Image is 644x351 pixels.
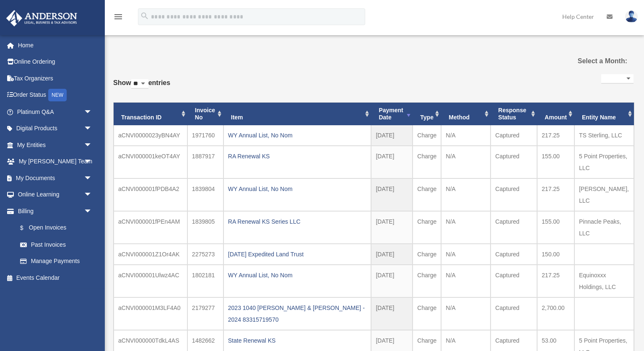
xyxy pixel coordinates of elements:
[413,265,441,297] td: Charge
[228,216,367,227] div: RA Renewal KS Series LLC
[491,297,537,330] td: Captured
[6,37,105,54] a: Home
[25,223,29,233] span: $
[491,103,537,125] th: Response Status: activate to sort column ascending
[491,125,537,146] td: Captured
[537,125,574,146] td: 217.25
[441,178,491,211] td: N/A
[6,203,105,219] a: Billingarrow_drop_down
[114,103,187,125] th: Transaction ID: activate to sort column ascending
[537,244,574,265] td: 150.00
[84,137,101,154] span: arrow_drop_down
[574,103,634,125] th: Entity Name: activate to sort column ascending
[12,253,105,270] a: Manage Payments
[228,150,367,162] div: RA Renewal KS
[114,146,187,178] td: aCNVI000001keOT4AY
[84,170,101,187] span: arrow_drop_down
[371,297,413,330] td: [DATE]
[187,265,223,297] td: 1802181
[491,146,537,178] td: Captured
[537,265,574,297] td: 217.25
[6,54,105,70] a: Online Ordering
[113,12,123,22] i: menu
[187,103,223,125] th: Invoice No: activate to sort column ascending
[6,120,105,137] a: Digital Productsarrow_drop_down
[625,10,638,23] img: User Pic
[113,77,170,97] label: Show entries
[140,11,149,21] i: search
[441,244,491,265] td: N/A
[187,125,223,146] td: 1971760
[48,89,67,101] div: NEW
[371,178,413,211] td: [DATE]
[491,211,537,244] td: Captured
[228,269,367,281] div: WY Annual List, No Nom
[574,146,634,178] td: 5 Point Properties, LLC
[371,265,413,297] td: [DATE]
[228,335,367,346] div: State Renewal KS
[84,186,101,204] span: arrow_drop_down
[228,129,367,141] div: WY Annual List, No Nom
[441,297,491,330] td: N/A
[84,120,101,137] span: arrow_drop_down
[6,87,105,104] a: Order StatusNEW
[537,146,574,178] td: 155.00
[553,55,627,67] label: Select a Month:
[187,244,223,265] td: 2275273
[114,125,187,146] td: aCNVI0000023yBN4AY
[413,178,441,211] td: Charge
[413,125,441,146] td: Charge
[12,236,101,253] a: Past Invoices
[441,103,491,125] th: Method: activate to sort column ascending
[114,297,187,330] td: aCNVI000001M3LF4A0
[6,186,105,203] a: Online Learningarrow_drop_down
[574,125,634,146] td: TS Sterling, LLC
[371,244,413,265] td: [DATE]
[537,211,574,244] td: 155.00
[228,248,367,260] div: [DATE] Expedited Land Trust
[187,178,223,211] td: 1839804
[371,211,413,244] td: [DATE]
[6,137,105,153] a: My Entitiesarrow_drop_down
[537,297,574,330] td: 2,700.00
[441,125,491,146] td: N/A
[371,146,413,178] td: [DATE]
[371,125,413,146] td: [DATE]
[6,153,105,170] a: My [PERSON_NAME] Teamarrow_drop_down
[114,265,187,297] td: aCNVI000001Ulwz4AC
[187,211,223,244] td: 1839805
[413,297,441,330] td: Charge
[187,297,223,330] td: 2179277
[441,146,491,178] td: N/A
[12,219,105,237] a: $Open Invoices
[114,244,187,265] td: aCNVI000001Z1Or4AK
[574,178,634,211] td: [PERSON_NAME], LLC
[114,211,187,244] td: aCNVI000001fPEn4AM
[84,203,101,220] span: arrow_drop_down
[84,153,101,170] span: arrow_drop_down
[187,146,223,178] td: 1887917
[131,79,148,89] select: Showentries
[371,103,413,125] th: Payment Date: activate to sort column ascending
[413,211,441,244] td: Charge
[6,103,105,120] a: Platinum Q&Aarrow_drop_down
[574,211,634,244] td: Pinnacle Peaks, LLC
[4,10,80,26] img: Anderson Advisors Platinum Portal
[491,244,537,265] td: Captured
[6,70,105,87] a: Tax Organizers
[223,103,371,125] th: Item: activate to sort column ascending
[114,178,187,211] td: aCNVI000001fPDB4A2
[6,170,105,186] a: My Documentsarrow_drop_down
[6,269,105,286] a: Events Calendar
[491,178,537,211] td: Captured
[228,302,367,325] div: 2023 1040 [PERSON_NAME] & [PERSON_NAME] - 2024 83315719570
[491,265,537,297] td: Captured
[413,146,441,178] td: Charge
[537,103,574,125] th: Amount: activate to sort column ascending
[413,244,441,265] td: Charge
[84,103,101,121] span: arrow_drop_down
[441,211,491,244] td: N/A
[113,15,123,22] a: menu
[537,178,574,211] td: 217.25
[413,103,441,125] th: Type: activate to sort column ascending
